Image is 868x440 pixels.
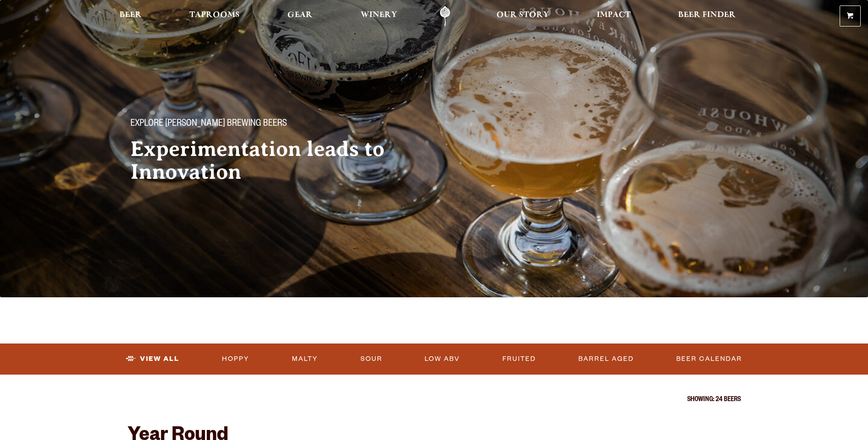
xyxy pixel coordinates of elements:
a: Beer Calendar [673,349,746,370]
a: Impact [591,6,636,27]
a: Sour [357,349,386,370]
a: Barrel Aged [575,349,637,370]
a: Odell Home [428,6,462,27]
span: Explore [PERSON_NAME] Brewing Beers [130,118,287,130]
a: Gear [281,6,318,27]
a: Our Story [491,6,555,27]
span: Impact [597,11,631,19]
a: Hoppy [218,349,253,370]
a: Taprooms [183,6,246,27]
span: Beer Finder [678,11,736,19]
a: Low ABV [421,349,464,370]
a: View All [122,349,183,370]
a: Malty [288,349,322,370]
span: Beer [119,11,142,19]
a: Beer [113,6,148,27]
h2: Experimentation leads to Innovation [130,138,416,183]
a: Winery [355,6,403,27]
a: Fruited [499,349,539,370]
span: Our Story [496,11,549,19]
span: Taprooms [189,11,240,19]
span: Winery [361,11,397,19]
span: Gear [287,11,313,19]
a: Beer Finder [672,6,742,27]
p: Showing: 24 Beers [128,397,741,404]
